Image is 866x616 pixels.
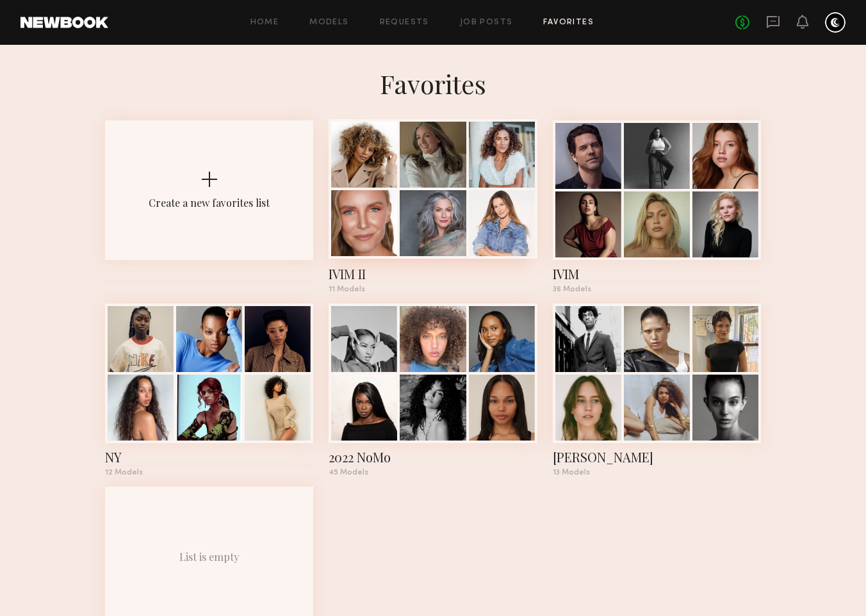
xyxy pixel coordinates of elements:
div: IVIM II [329,265,537,283]
a: Requests [380,19,429,27]
div: 45 Models [329,469,537,476]
div: 11 Models [329,286,537,293]
a: Job Posts [460,19,513,27]
div: 2022 NoMo [329,448,537,466]
a: 2022 NoMo45 Models [329,304,537,476]
a: Home [250,19,279,27]
a: NY12 Models [105,304,313,476]
div: 13 Models [553,469,761,476]
a: IVIM36 Models [553,120,761,293]
div: NY [105,448,313,466]
div: IVIM [553,265,761,283]
a: [PERSON_NAME]13 Models [553,304,761,476]
a: IVIM II11 Models [329,120,537,293]
div: 12 Models [105,469,313,476]
div: Hailley Howard [553,448,761,466]
div: Create a new favorites list [149,196,270,209]
a: Models [309,19,348,27]
button: Create a new favorites list [105,120,313,304]
div: 36 Models [553,286,761,293]
div: List is empty [179,550,240,563]
a: Favorites [543,19,594,27]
